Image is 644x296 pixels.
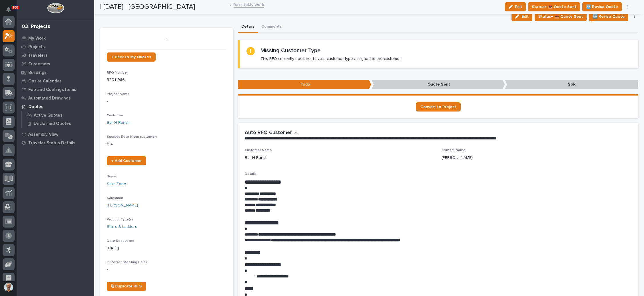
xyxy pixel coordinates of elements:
a: Stairs & Ladders [107,224,137,230]
span: Status→ 📤 Quote Sent [538,13,583,20]
p: [PERSON_NAME] [442,155,473,161]
span: Details [245,172,256,176]
p: 0 % [107,141,226,147]
button: Auto RFQ Customer [245,130,298,136]
span: Product Type(s) [107,218,133,221]
p: Projects [28,44,45,50]
p: Assembly View [28,132,58,137]
button: Details [238,21,258,33]
h2: Missing Customer Type [260,47,321,54]
a: Automated Drawings [17,94,94,102]
span: Convert to Project [420,105,456,109]
a: Assembly View [17,130,94,139]
a: + Add Customer [107,156,146,165]
p: [DATE] [107,245,226,251]
p: Onsite Calendar [28,79,61,84]
p: Unclaimed Quotes [34,121,71,126]
p: Travelers [28,53,48,58]
p: RFQ11986 [107,77,226,83]
span: ← Back to My Quotes [111,55,151,59]
p: Todo [238,80,371,89]
p: Automated Drawings [28,96,71,101]
p: This RFQ currently does not have a customer type assigned to the customer [260,56,401,61]
h2: Auto RFQ Customer [245,130,292,136]
span: Project Name [107,92,130,96]
a: Convert to Project [416,102,461,111]
div: Notifications100 [7,7,15,16]
span: RFQ Number [107,71,128,74]
a: Travelers [17,51,94,60]
a: Bar H Ranch [107,120,130,126]
span: Salesman [107,196,123,200]
p: - [107,35,226,43]
a: Unclaimed Quotes [22,119,94,127]
p: - [107,267,226,273]
p: - [107,98,226,104]
button: Comments [258,21,285,33]
a: ← Back to My Quotes [107,52,156,62]
span: 🆕 Revise Quote [593,13,625,20]
a: Onsite Calendar [17,77,94,85]
button: Notifications [3,3,15,15]
p: Buildings [28,70,47,75]
p: Fab and Coatings Items [28,87,76,92]
a: Back toMy Work [234,1,264,8]
a: Buildings [17,68,94,77]
p: Quotes [28,104,43,110]
p: Active Quotes [34,113,63,118]
a: Fab and Coatings Items [17,85,94,94]
span: Date Requested [107,239,134,243]
a: Projects [17,42,94,51]
span: + Add Customer [111,159,142,163]
a: [PERSON_NAME] [107,202,138,208]
a: Quotes [17,102,94,111]
a: Active Quotes [22,111,94,119]
p: Customers [28,62,50,67]
div: 02. Projects [22,24,50,30]
span: Customer [107,114,123,117]
p: Traveler Status Details [28,141,75,146]
button: 🆕 Revise Quote [589,12,628,21]
a: ⎘ Duplicate RFQ [107,282,146,291]
span: Brand [107,175,116,178]
p: Quote Sent [372,80,505,89]
button: Edit [511,12,532,21]
button: users-avatar [3,281,15,293]
span: In-Person Meeting Held? [107,261,147,264]
p: Sold [505,80,638,89]
span: Success Rate (from customer) [107,135,157,139]
span: Edit [521,14,529,19]
p: 100 [13,5,18,9]
a: Stair Zone [107,181,126,187]
span: ⎘ Duplicate RFQ [111,284,142,288]
a: Traveler Status Details [17,139,94,147]
img: Workspace Logo [47,3,64,13]
a: Customers [17,60,94,68]
p: My Work [28,36,46,41]
button: Status→ 📤 Quote Sent [535,12,587,21]
a: My Work [17,34,94,42]
p: Bar H Ranch [245,155,268,161]
span: Customer Name [245,149,272,152]
span: Contact Name [442,149,466,152]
